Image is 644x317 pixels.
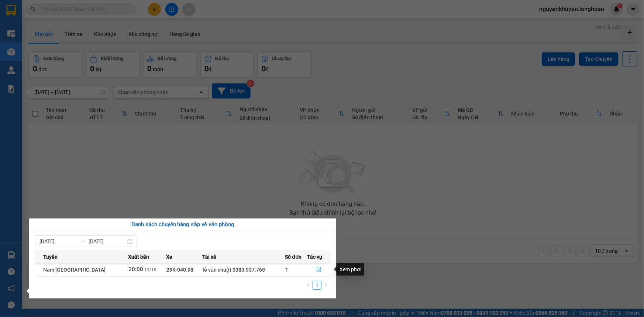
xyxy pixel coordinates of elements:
a: 1 [313,281,321,289]
span: Tác vụ [307,253,322,261]
span: 1 [285,267,288,273]
span: Xuất bến [128,253,149,261]
span: Tài xế [202,253,216,261]
li: Next Page [321,281,330,290]
span: left [306,283,310,287]
li: 1 [313,281,321,290]
span: Xe [166,253,172,261]
span: Tuyến [43,253,58,261]
button: file-done [307,264,330,276]
span: Nam [GEOGRAPHIC_DATA] [43,267,106,273]
span: right [324,283,328,287]
button: right [321,281,330,290]
div: Xem phơi [337,263,364,276]
div: lê văn chuột 0383.937.768 [203,266,285,274]
input: Từ ngày [39,237,77,245]
button: left [304,281,313,290]
span: 29K-040.98 [166,267,193,273]
div: Danh sách chuyến hàng sắp về văn phòng [35,220,330,229]
span: file-done [316,267,321,273]
span: Số đơn [285,253,302,261]
span: 20:00 [128,266,143,273]
li: Previous Page [304,281,313,290]
span: 12/10 [144,267,156,272]
span: swap-right [80,238,86,244]
input: Đến ngày [89,237,126,245]
span: to [80,238,86,244]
